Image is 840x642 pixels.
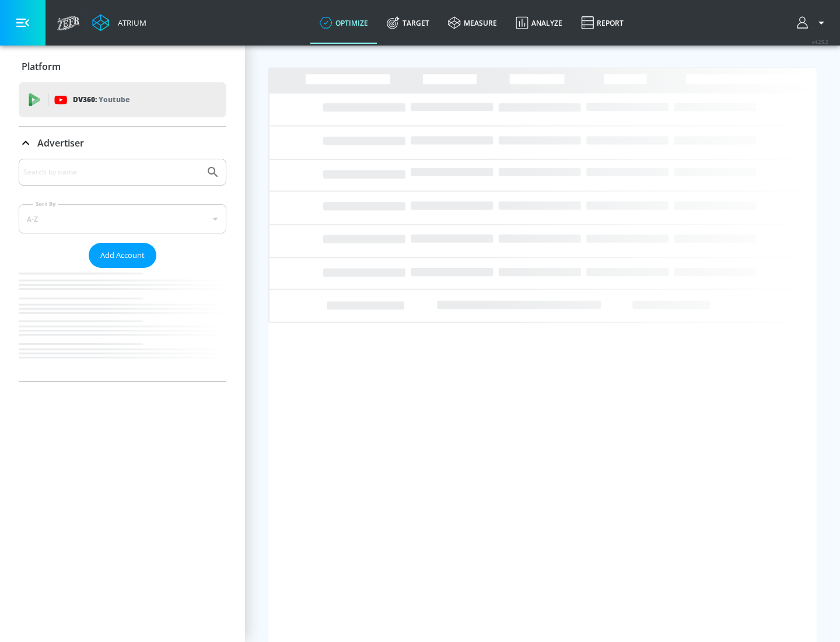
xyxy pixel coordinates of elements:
[377,2,439,44] a: Target
[99,93,129,106] p: Youtube
[113,18,146,28] div: Atrium
[812,39,828,45] span: v 4.25.2
[89,243,156,268] button: Add Account
[22,60,61,73] p: Platform
[19,82,226,117] div: DV360: Youtube
[19,50,226,83] div: Platform
[23,165,200,180] input: Search by name
[506,2,572,44] a: Analyze
[37,137,84,149] p: Advertiser
[19,204,226,233] div: A-Z
[439,2,506,44] a: measure
[92,14,146,32] a: Atrium
[572,2,633,44] a: Report
[73,93,129,106] p: DV360:
[33,200,58,208] label: Sort By
[100,249,145,262] span: Add Account
[19,127,226,159] div: Advertiser
[310,2,377,44] a: optimize
[19,268,226,381] nav: list of Advertiser
[19,159,226,381] div: Advertiser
